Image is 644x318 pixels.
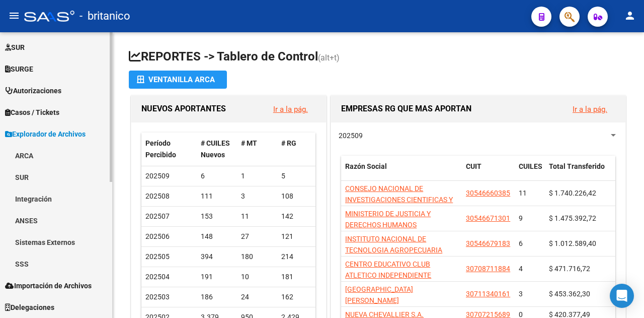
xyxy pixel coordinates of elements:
[519,290,523,298] span: 3
[145,232,170,240] span: 202506
[201,190,233,202] div: 111
[145,139,176,159] span: Período Percibido
[549,265,590,273] span: $ 471.716,72
[466,189,510,197] span: 30546660385
[462,156,515,189] datatable-header-cell: CUIT
[519,162,542,170] span: CUILES
[5,129,86,140] span: Explorador de Archivos
[624,10,636,22] mat-icon: person
[201,211,233,222] div: 153
[549,290,590,298] span: $ 453.362,30
[241,211,273,222] div: 11
[341,104,471,113] span: EMPRESAS RG QUE MAS APORTAN
[201,139,230,159] span: # CUILES Nuevos
[241,170,273,182] div: 1
[5,63,33,75] span: SURGE
[339,132,363,140] span: 202509
[201,291,233,303] div: 186
[345,235,442,255] span: INSTITUTO NACIONAL DE TECNOLOGIA AGROPECUARIA
[129,71,227,89] button: Ventanilla ARCA
[345,285,413,305] span: [GEOGRAPHIC_DATA][PERSON_NAME]
[466,265,510,273] span: 30708711884
[281,231,313,242] div: 121
[8,10,20,22] mat-icon: menu
[5,302,54,313] span: Delegaciones
[201,231,233,242] div: 148
[277,133,317,166] datatable-header-cell: # RG
[281,170,313,182] div: 5
[466,239,510,247] span: 30546679183
[610,284,634,308] div: Open Intercom Messenger
[519,214,523,222] span: 9
[281,139,296,147] span: # RG
[281,211,313,222] div: 142
[79,5,130,27] span: - britanico
[145,273,170,281] span: 202504
[241,271,273,283] div: 10
[565,100,615,118] button: Ir a la pág.
[466,162,481,170] span: CUIT
[281,190,313,202] div: 108
[241,190,273,202] div: 3
[201,271,233,283] div: 191
[545,156,615,189] datatable-header-cell: Total Transferido
[141,133,197,166] datatable-header-cell: Período Percibido
[241,231,273,242] div: 27
[5,107,59,118] span: Casos / Tickets
[345,260,431,280] span: CENTRO EDUCATIVO CLUB ATLETICO INDEPENDIENTE
[145,293,170,301] span: 202503
[466,214,510,222] span: 30546671301
[345,184,453,216] span: CONSEJO NACIONAL DE INVESTIGACIONES CIENTIFICAS Y TECNICAS CONICET
[519,265,523,273] span: 4
[5,85,61,96] span: Autorizaciones
[201,251,233,263] div: 394
[318,53,340,62] span: (alt+t)
[197,133,237,166] datatable-header-cell: # CUILES Nuevos
[515,156,545,189] datatable-header-cell: CUILES
[241,139,257,147] span: # MT
[145,252,170,261] span: 202505
[281,251,313,263] div: 214
[466,290,510,298] span: 30711340161
[281,291,313,303] div: 162
[5,42,25,53] span: SUR
[519,239,523,247] span: 6
[549,214,596,222] span: $ 1.475.392,72
[129,48,628,66] h1: REPORTES -> Tablero de Control
[519,189,527,197] span: 11
[573,105,607,114] a: Ir a la pág.
[549,189,596,197] span: $ 1.740.226,42
[345,162,387,170] span: Razón Social
[549,162,605,170] span: Total Transferido
[345,210,431,229] span: MINISTERIO DE JUSTICIA Y DERECHOS HUMANOS
[273,105,308,114] a: Ir a la pág.
[265,100,316,118] button: Ir a la pág.
[281,271,313,283] div: 181
[145,212,170,220] span: 202507
[549,239,596,247] span: $ 1.012.589,40
[137,71,219,89] div: Ventanilla ARCA
[145,172,170,180] span: 202509
[237,133,277,166] datatable-header-cell: # MT
[5,280,92,291] span: Importación de Archivos
[241,291,273,303] div: 24
[141,104,226,113] span: NUEVOS APORTANTES
[341,156,462,189] datatable-header-cell: Razón Social
[145,192,170,200] span: 202508
[241,251,273,263] div: 180
[201,170,233,182] div: 6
